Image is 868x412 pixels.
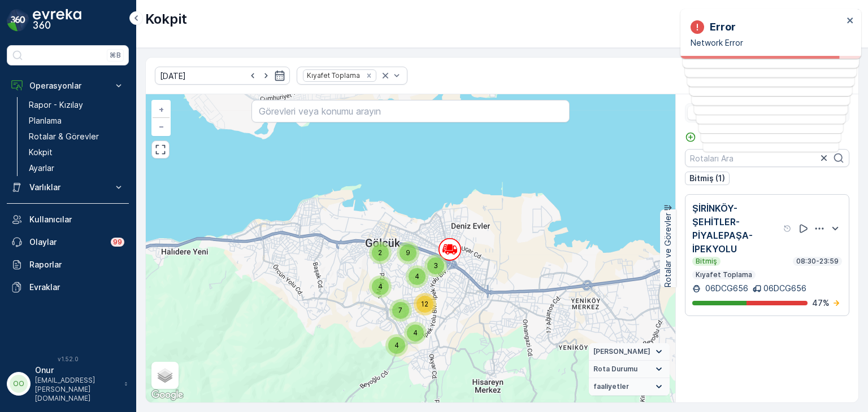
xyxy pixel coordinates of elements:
[685,172,730,185] button: Bitmiş (1)
[415,272,419,280] span: 4
[153,101,170,118] a: Yakınlaştır
[695,257,718,266] p: Bitmiş
[363,71,375,80] div: Remove Kıyafet Toplama
[703,283,748,294] p: 06DCG656
[29,163,54,174] p: Ayarlar
[24,144,129,160] a: Kokpit
[398,306,402,314] span: 7
[7,176,129,199] button: Varlıklar
[424,255,447,277] div: 3
[369,242,392,264] div: 2
[29,99,83,111] p: Rapor - Kızılay
[145,10,187,28] p: Kokpit
[29,131,99,142] p: Rotalar & Görevler
[113,238,122,247] p: 99
[24,160,129,176] a: Ayarlar
[29,80,106,91] p: Operasyonlar
[433,261,438,270] span: 3
[812,297,830,309] p: 47 %
[24,113,129,129] a: Planlama
[378,282,383,291] span: 4
[24,97,129,113] a: Rapor - Kızılay
[10,375,28,393] div: OO
[593,347,650,356] span: [PERSON_NAME]
[385,334,408,357] div: 4
[406,248,410,257] span: 9
[593,382,629,391] span: faaliyetler
[29,182,106,193] p: Varlıklar
[394,341,399,349] span: 4
[251,100,569,122] input: Görevleri veya konumu arayın
[29,214,124,225] p: Kullanıcılar
[691,37,843,49] p: Network Error
[29,282,124,293] p: Evraklar
[159,121,164,131] span: −
[33,9,81,32] img: logo_dark-DEwI_e13.png
[7,208,129,231] a: Kullanıcılar
[414,293,436,315] div: 12
[159,104,164,114] span: +
[389,299,412,322] div: 7
[153,118,170,135] a: Uzaklaştır
[7,356,129,362] span: v 1.52.0
[7,231,129,253] a: Olaylar99
[7,276,129,299] a: Evraklar
[404,322,427,344] div: 4
[589,343,670,361] summary: [PERSON_NAME]
[685,149,849,167] input: Rotaları Ara
[35,365,119,376] p: Onur
[593,365,637,374] span: Rota Durumu
[153,363,177,388] a: Layers
[155,67,290,85] input: dd/mm/yyyy
[149,388,186,402] img: Google
[763,283,806,294] p: 06DCG656
[421,300,428,308] span: 12
[7,253,129,276] a: Raporlar
[406,265,428,288] div: 4
[29,147,53,158] p: Kokpit
[29,259,124,270] p: Raporlar
[35,376,119,403] p: [EMAIL_ADDRESS][PERSON_NAME][DOMAIN_NAME]
[7,74,129,97] button: Operasyonlar
[397,242,419,264] div: 9
[589,378,670,396] summary: faaliyetler
[7,9,29,32] img: logo
[662,213,674,287] p: Rotalar ve Görevler
[795,257,840,266] p: 08:30-23:59
[24,129,129,144] a: Rotalar & Görevler
[369,275,392,298] div: 4
[29,115,62,126] p: Planlama
[378,248,382,257] span: 2
[783,224,792,233] div: Yardım Araç İkonu
[303,70,362,81] div: Kıyafet Toplama
[7,365,129,403] button: OOOnur[EMAIL_ADDRESS][PERSON_NAME][DOMAIN_NAME]
[695,270,753,279] p: Kıyafet Toplama
[847,16,854,27] button: close
[413,328,418,337] span: 4
[149,388,186,402] a: Bu bölgeyi Google Haritalar'da açın (yeni pencerede açılır)
[710,19,736,35] p: Error
[110,51,121,60] p: ⌘B
[689,173,725,184] p: Bitmiş (1)
[692,201,781,256] p: ŞİRİNKÖY-ŞEHİTLER-PİYALEPAŞA-İPEKYOLU
[589,361,670,378] summary: Rota Durumu
[29,236,104,248] p: Olaylar
[685,132,764,143] a: Geçici Rota Ekle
